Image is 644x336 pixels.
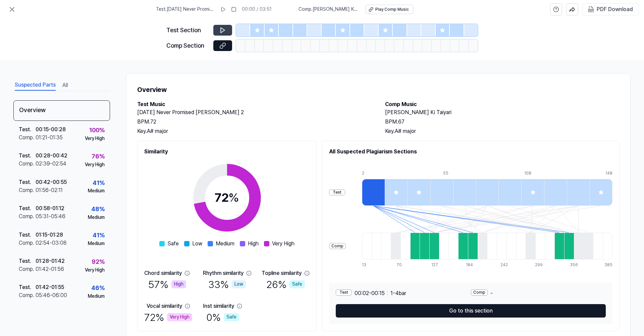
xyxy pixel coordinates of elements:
div: Comp . [19,212,36,221]
div: Comp Section [166,41,209,51]
div: Very High [85,267,105,274]
div: 00:42 - 00:55 [36,178,67,186]
div: Test Section [166,26,209,35]
button: Suspected Parts [15,80,56,91]
h2: [DATE] Never Promised [PERSON_NAME] 2 [137,108,372,116]
div: 184 [466,262,476,268]
div: 02:54 - 03:08 [36,239,67,247]
div: 01:15 - 01:28 [36,231,63,239]
img: share [569,6,575,12]
div: Test . [19,126,36,134]
div: Comp . [19,265,36,273]
div: 108 [524,171,547,176]
div: 01:42 - 01:56 [36,265,64,273]
span: Test . [DATE] Never Promised [PERSON_NAME] 2 [156,6,215,13]
div: 02:39 - 02:54 [36,160,66,168]
div: 05:46 - 06:00 [36,291,67,299]
div: 46 % [91,283,105,293]
div: PDF Download [597,5,633,14]
span: Low [192,240,202,248]
span: 00:02 - 00:15 [355,289,385,297]
button: All [62,80,68,91]
div: 41 % [93,178,105,188]
div: Key. A# major [385,127,620,135]
div: 299 [535,262,545,268]
div: Overview [13,100,110,121]
div: Play Comp Music [375,7,409,12]
div: Key. A# major [137,127,372,135]
svg: help [553,6,559,13]
div: Comp [329,243,346,249]
h2: Test Music [137,100,372,108]
div: Safe [224,313,239,321]
div: Low [232,280,246,288]
div: 57 % [148,277,186,291]
div: 76 % [92,152,105,161]
div: Inst similarity [203,302,234,310]
div: Very High [85,135,105,142]
div: 01:28 - 01:42 [36,257,65,265]
h2: Comp Music [385,100,620,108]
h2: Similarity [144,148,310,156]
div: Chord similarity [144,269,182,277]
div: 0 % [206,310,239,324]
div: 00:15 - 00:28 [36,126,66,134]
button: help [550,3,562,15]
div: BPM. 72 [137,118,372,126]
span: High [248,240,259,248]
div: 01:21 - 01:35 [36,134,63,142]
div: Comp . [19,186,36,194]
div: Test . [19,283,36,291]
div: 33 % [208,277,246,291]
span: Medium [216,240,234,248]
h2: [PERSON_NAME] Ki Taiyari [385,108,620,116]
div: Medium [88,240,105,247]
div: Comp [471,289,488,296]
div: Rhythm similarity [203,269,244,277]
button: PDF Download [587,4,634,15]
div: Test . [19,231,36,239]
div: Test [336,289,352,296]
div: 70 [396,262,406,268]
div: High [171,280,186,288]
div: 01:42 - 01:55 [36,283,64,291]
div: 05:31 - 05:46 [36,212,65,221]
div: Medium [88,214,105,221]
span: Comp . [PERSON_NAME] Ki Taiyari [299,6,358,13]
button: Play Comp Music [366,5,413,14]
span: % [228,190,239,205]
div: 55 [443,171,466,176]
div: 148 [605,171,612,176]
div: Comp . [19,134,36,142]
div: 00:58 - 01:12 [36,204,64,212]
div: Test . [19,152,36,160]
div: BPM. 67 [385,118,620,126]
div: 2 [362,171,385,176]
div: Medium [88,188,105,194]
img: PDF Download [588,6,594,12]
span: Safe [167,240,179,248]
div: Comp . [19,160,36,168]
div: Safe [289,280,305,288]
div: 72 [215,189,239,207]
div: Comp . [19,239,36,247]
div: 00:00 / 03:51 [242,6,272,13]
h2: All Suspected Plagiarism Sections [329,148,612,156]
div: Topline similarity [262,269,302,277]
div: 00:28 - 00:42 [36,152,67,160]
span: 1 - 4 bar [390,289,406,297]
div: 100 % [89,126,105,135]
h1: Overview [137,84,620,95]
div: 26 % [266,277,305,291]
div: Very High [85,161,105,168]
div: 72 % [144,310,192,324]
div: Medium [88,293,105,300]
div: Test . [19,257,36,265]
div: 385 [604,262,612,268]
div: Comp . [19,291,36,299]
div: 13 [362,262,372,268]
div: 92 % [92,257,105,267]
div: 127 [431,262,441,268]
span: Very High [272,240,294,248]
div: 48 % [91,204,105,214]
